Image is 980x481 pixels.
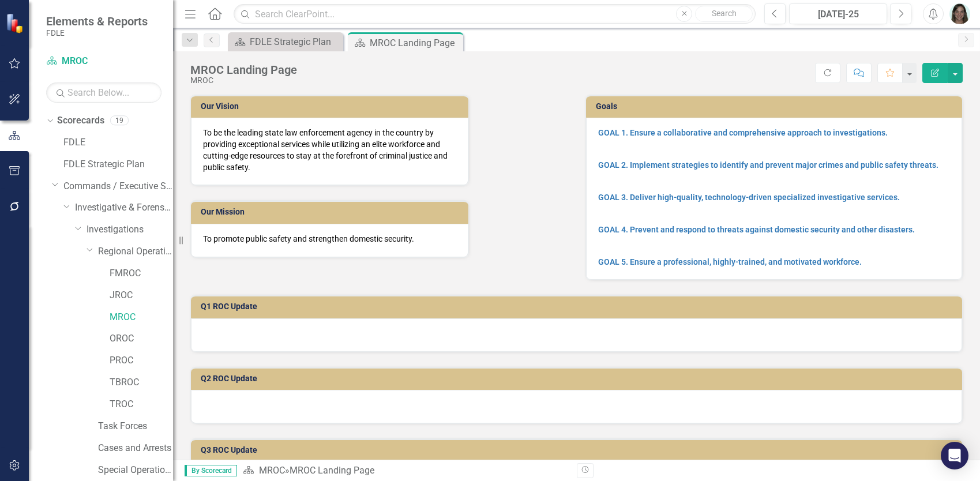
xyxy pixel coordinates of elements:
a: Regional Operations Centers [98,245,173,258]
a: Commands / Executive Support Branch [63,180,173,193]
span: Search [712,9,737,18]
img: ClearPoint Strategy [6,13,26,33]
h3: Q3 ROC Update [201,446,956,454]
a: FDLE Strategic Plan [63,158,173,171]
a: Task Forces [98,420,173,433]
a: Investigations [87,223,173,236]
a: MROC [46,55,162,68]
div: [DATE]-25 [793,7,883,21]
a: Special Operations Team [98,464,173,477]
a: PROC [110,354,173,367]
a: Investigative & Forensic Services Command [75,201,173,215]
button: [DATE]-25 [789,3,887,24]
a: GOAL 1. Ensure a collaborative and comprehensive approach to investigations. [598,128,888,137]
a: TBROC [110,376,173,389]
a: GOAL 2. Implement strategies to identify and prevent major crimes and public safety threats. [598,160,938,170]
input: Search Below... [46,82,162,103]
img: Kristine Largaespada [949,3,970,24]
div: MROC Landing Page [190,63,297,76]
h3: Our Vision [201,102,463,111]
a: OROC [110,332,173,345]
input: Search ClearPoint... [234,4,756,24]
a: Cases and Arrests [98,442,173,455]
p: To promote public safety and strengthen domestic security. [203,233,456,245]
h3: Q1 ROC Update [201,302,956,311]
div: Open Intercom Messenger [941,442,968,469]
a: Scorecards [57,114,104,127]
a: FDLE Strategic Plan [231,35,340,49]
h3: Our Mission [201,208,463,216]
button: Search [695,6,753,22]
a: MROC [259,465,285,476]
a: FDLE [63,136,173,149]
a: FMROC [110,267,173,280]
p: To be the leading state law enforcement agency in the country by providing exceptional services w... [203,127,456,173]
h3: Q2 ROC Update [201,374,956,383]
small: FDLE [46,28,148,37]
a: JROC [110,289,173,302]
div: FDLE Strategic Plan [250,35,340,49]
a: TROC [110,398,173,411]
h3: Goals [596,102,957,111]
span: By Scorecard [185,465,237,476]
div: MROC Landing Page [290,465,374,476]
div: MROC [190,76,297,85]
a: MROC [110,311,173,324]
span: Elements & Reports [46,14,148,28]
a: GOAL 3. Deliver high-quality, technology-driven specialized investigative services. [598,193,900,202]
div: 19 [110,116,129,126]
a: GOAL 5. Ensure a professional, highly-trained, and motivated workforce. [598,257,862,266]
a: GOAL 4. Prevent and respond to threats against domestic security and other disasters. [598,225,915,234]
div: MROC Landing Page [370,36,460,50]
div: » [243,464,568,478]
